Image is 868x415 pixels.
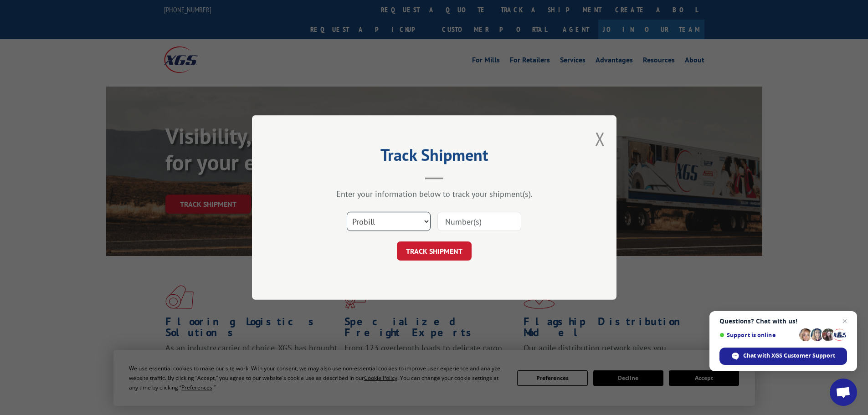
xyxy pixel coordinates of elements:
[839,316,850,327] span: Close chat
[397,241,472,261] button: TRACK SHIPMENT
[830,379,857,406] div: Open chat
[595,127,605,151] button: Close modal
[298,149,571,166] h2: Track Shipment
[719,332,796,338] span: Support is online
[719,318,847,325] span: Questions? Chat with us!
[743,352,835,360] span: Chat with XGS Customer Support
[298,189,571,199] div: Enter your information below to track your shipment(s).
[719,348,847,365] div: Chat with XGS Customer Support
[437,212,521,231] input: Number(s)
